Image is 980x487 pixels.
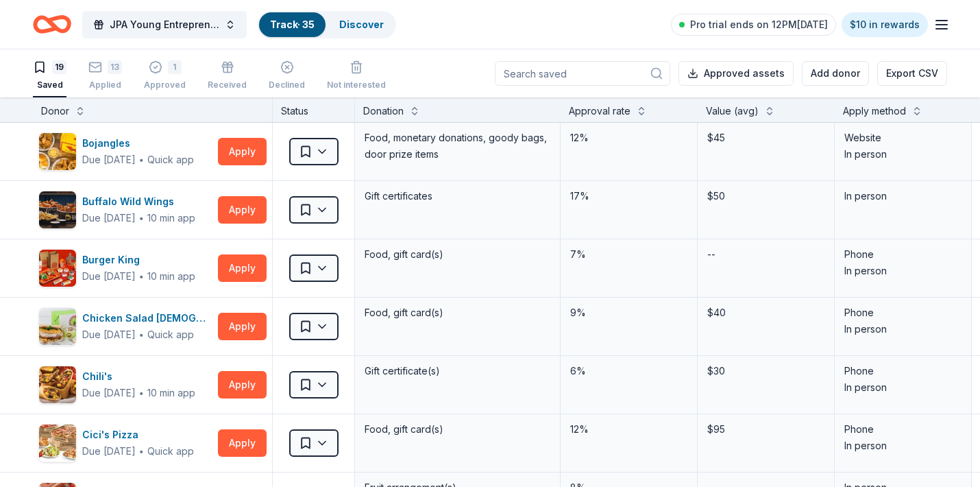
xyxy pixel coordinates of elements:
[844,363,961,379] div: Phone
[706,420,826,439] div: $95
[218,429,267,457] button: Apply
[138,329,145,340] span: ∙
[844,246,961,263] div: Phone
[363,187,552,206] div: Gift certificates
[147,386,195,400] div: 10 min app
[33,55,66,97] button: 19Saved
[363,103,404,119] div: Donation
[52,60,66,74] div: 19
[33,8,71,40] a: Home
[138,212,145,224] span: ∙
[844,146,961,163] div: In person
[339,19,384,30] a: Discover
[690,16,828,33] span: Pro trial ends on 12PM[DATE]
[842,12,928,37] a: $10 in rewards
[569,128,689,147] div: 12%
[327,55,386,97] button: Not interested
[82,152,136,168] div: Due [DATE]
[208,55,247,97] button: Received
[569,361,689,381] div: 6%
[844,188,961,204] div: In person
[82,11,247,38] button: JPA Young Entrepreneur’s Christmas Market
[38,249,212,287] button: Image for Burger KingBurger KingDue [DATE]∙10 min app
[82,210,136,226] div: Due [DATE]
[39,250,76,287] img: Image for Burger King
[218,371,267,399] button: Apply
[843,103,906,119] div: Apply method
[82,443,136,460] div: Due [DATE]
[844,379,961,396] div: In person
[363,128,552,164] div: Food, monetary donations, goody bags, door prize items
[569,420,689,439] div: 12%
[706,187,826,206] div: $50
[110,16,219,33] span: JPA Young Entrepreneur’s Christmas Market
[569,303,689,322] div: 9%
[39,308,76,345] img: Image for Chicken Salad Chick
[138,387,145,399] span: ∙
[108,60,122,74] div: 13
[363,245,552,264] div: Food, gift card(s)
[844,321,961,337] div: In person
[82,326,136,343] div: Due [DATE]
[269,80,305,91] div: Declined
[144,55,186,97] button: 1Approved
[706,103,759,119] div: Value (avg)
[218,138,267,165] button: Apply
[706,245,717,264] div: --
[147,153,194,167] div: Quick app
[82,310,212,326] div: Chicken Salad [DEMOGRAPHIC_DATA]
[82,268,136,285] div: Due [DATE]
[39,133,76,170] img: Image for Bojangles
[82,427,194,443] div: Cici's Pizza
[39,425,76,462] img: Image for Cici's Pizza
[41,103,69,119] div: Donor
[38,307,212,346] button: Image for Chicken Salad ChickChicken Salad [DEMOGRAPHIC_DATA]Due [DATE]∙Quick app
[844,438,961,454] div: In person
[147,444,194,458] div: Quick app
[38,366,212,404] button: Image for Chili'sChili'sDue [DATE]∙10 min app
[218,313,267,340] button: Apply
[363,361,552,381] div: Gift certificate(s)
[327,80,386,91] div: Not interested
[38,132,212,171] button: Image for BojanglesBojanglesDue [DATE]∙Quick app
[270,19,315,30] a: Track· 35
[147,270,195,283] div: 10 min app
[569,187,689,206] div: 17%
[88,80,122,91] div: Applied
[82,135,194,152] div: Bojangles
[82,385,136,401] div: Due [DATE]
[269,55,305,97] button: Declined
[82,252,195,268] div: Burger King
[877,61,947,86] button: Export CSV
[569,103,630,119] div: Approval rate
[495,61,670,86] input: Search saved
[82,368,195,385] div: Chili's
[33,80,66,91] div: Saved
[844,421,961,438] div: Phone
[88,55,122,97] button: 13Applied
[39,191,76,228] img: Image for Buffalo Wild Wings
[706,128,826,147] div: $45
[844,305,961,321] div: Phone
[706,303,826,322] div: $40
[144,80,186,91] div: Approved
[218,254,267,282] button: Apply
[258,11,396,38] button: Track· 35Discover
[273,97,355,122] div: Status
[38,191,212,229] button: Image for Buffalo Wild WingsBuffalo Wild WingsDue [DATE]∙10 min app
[844,263,961,279] div: In person
[569,245,689,264] div: 7%
[138,270,145,282] span: ∙
[208,80,247,91] div: Received
[218,196,267,224] button: Apply
[802,61,869,86] button: Add donor
[147,328,194,342] div: Quick app
[678,61,794,86] button: Approved assets
[82,193,195,210] div: Buffalo Wild Wings
[38,424,212,462] button: Image for Cici's PizzaCici's PizzaDue [DATE]∙Quick app
[147,211,195,225] div: 10 min app
[706,361,826,381] div: $30
[844,130,961,146] div: Website
[138,154,145,165] span: ∙
[671,14,836,36] a: Pro trial ends on 12PM[DATE]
